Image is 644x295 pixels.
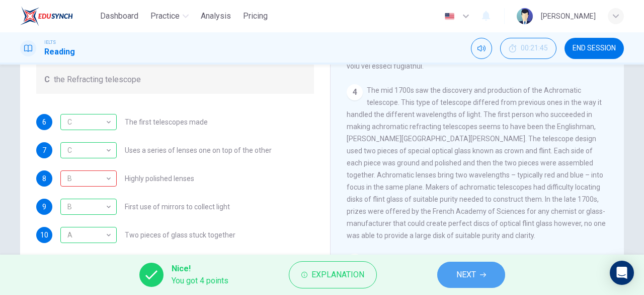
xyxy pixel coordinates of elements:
span: First use of mirrors to collect light [125,203,230,210]
span: Two pieces of glass stuck together [125,231,235,239]
div: 4 [347,84,363,100]
span: 00:21:45 [521,44,548,52]
div: C [60,142,117,158]
span: the Refracting telescope [54,74,141,86]
span: Analysis [201,10,231,22]
div: C [60,114,117,130]
span: You got 4 points [172,275,228,287]
span: Dashboard [100,10,138,22]
button: END SESSION [565,38,624,59]
div: B [60,164,113,193]
div: A [60,221,113,250]
div: Open Intercom Messenger [610,261,634,285]
span: Uses a series of lenses one on top of the other [125,147,272,154]
h1: Reading [44,46,75,58]
span: Highly polished lenses [125,175,194,182]
span: 10 [40,231,48,239]
div: [PERSON_NAME] [541,10,596,22]
span: IELTS [44,39,56,46]
div: C [60,108,113,137]
img: Profile picture [517,8,533,24]
button: Explanation [289,261,377,288]
button: Analysis [197,7,235,25]
span: NEXT [456,268,476,282]
img: EduSynch logo [20,6,73,26]
span: 7 [42,147,46,154]
span: Practice [150,10,180,22]
span: END SESSION [573,44,616,52]
span: The first telescopes made [125,119,208,126]
div: Mute [471,38,492,59]
div: B [60,193,113,221]
button: NEXT [437,262,505,288]
div: Hide [500,38,556,59]
div: B [60,199,117,215]
span: Explanation [311,268,364,282]
a: EduSynch logo [20,6,96,26]
span: 6 [42,119,46,126]
span: Pricing [243,10,268,22]
img: en [443,13,456,20]
span: Nice! [172,263,228,275]
div: A [60,227,117,243]
button: Dashboard [96,7,142,25]
button: Practice [146,7,193,25]
span: 8 [42,175,46,182]
button: Pricing [239,7,272,25]
div: 5 [347,254,363,270]
div: C [60,136,113,165]
span: 9 [42,203,46,210]
button: 00:21:45 [500,38,556,59]
div: A [60,170,117,187]
span: The mid 1700s saw the discovery and production of the Achromatic telescope. This type of telescop... [347,86,606,240]
span: C [44,74,50,86]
